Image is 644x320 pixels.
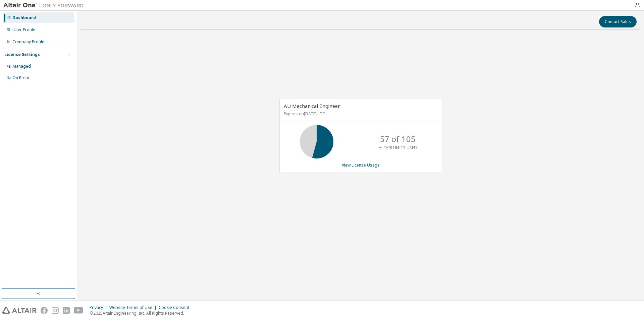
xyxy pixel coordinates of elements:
p: Expires on [DATE] UTC [284,111,436,117]
img: linkedin.svg [63,307,70,314]
div: Company Profile [12,39,44,45]
div: Managed [12,64,31,69]
div: User Profile [12,27,35,33]
button: Contact Sales [599,16,637,27]
img: instagram.svg [52,307,59,314]
div: On Prem [12,75,29,80]
p: 57 of 105 [380,133,416,145]
div: Privacy [90,305,109,310]
p: ALTAIR UNITS USED [379,145,417,150]
div: License Settings [4,52,40,57]
img: Altair One [3,2,87,9]
div: Website Terms of Use [109,305,159,310]
div: Cookie Consent [159,305,193,310]
img: youtube.svg [74,307,84,314]
img: altair_logo.svg [2,307,37,314]
a: View License Usage [342,162,380,168]
p: © 2025 Altair Engineering, Inc. All Rights Reserved. [90,310,193,316]
span: AU Mechanical Engineer [284,103,340,109]
div: Dashboard [12,15,36,20]
img: facebook.svg [41,307,48,314]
